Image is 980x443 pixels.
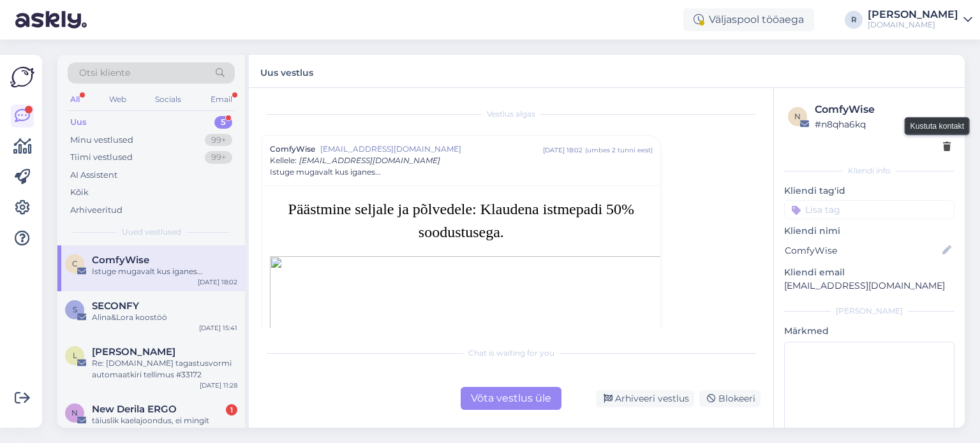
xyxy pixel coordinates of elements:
[784,224,954,238] p: Kliendi nimi
[794,112,801,121] span: n
[92,403,177,415] span: New Derila ERGO
[92,254,149,266] span: ComfyWise
[868,10,958,20] div: [PERSON_NAME]
[152,91,184,108] div: Socials
[784,200,954,219] input: Lisa tag
[70,186,89,199] div: Kõik
[784,305,954,317] div: [PERSON_NAME]
[543,145,583,155] div: [DATE] 18:02
[70,204,122,217] div: Arhiveeritud
[199,323,237,333] div: [DATE] 15:41
[288,201,635,240] font: Päästmine seljale ja põlvedele: Klaudena istmepadi 50% soodustusega.
[262,108,761,120] div: Vestlus algas
[198,277,237,287] div: [DATE] 18:02
[784,165,954,177] div: Kliendi info
[461,387,561,410] div: Võta vestlus üle
[92,266,237,277] div: Istuge mugavalt kus iganes...
[205,151,232,164] div: 99+
[288,207,635,239] a: Päästmine seljale ja põlvedele: Klaudena istmepadi 50% soodustusega.
[92,358,237,381] div: Re: [DOMAIN_NAME] tagastusvormi automaatkiri tellimus #33172
[260,62,313,80] label: Uus vestlus
[205,134,232,147] div: 99+
[70,134,133,147] div: Minu vestlused
[200,381,237,390] div: [DATE] 11:28
[784,184,954,198] p: Kliendi tag'id
[320,143,543,155] span: [EMAIL_ADDRESS][DOMAIN_NAME]
[299,156,440,165] span: [EMAIL_ADDRESS][DOMAIN_NAME]
[72,259,78,268] span: C
[910,120,964,131] small: Kustuta kontakt
[815,102,951,117] div: ComfyWise
[785,243,940,258] input: Lisa nimi
[214,116,232,129] div: 5
[699,390,761,407] div: Blokeeri
[70,116,87,129] div: Uus
[107,91,129,108] div: Web
[92,312,237,323] div: Alina&Lora koostöö
[226,404,237,416] div: 1
[92,415,237,438] div: täiuslik kaelajoondus, ei mingit unetust
[208,91,235,108] div: Email
[585,145,653,155] div: ( umbes 2 tunni eest )
[10,65,34,89] img: Askly Logo
[73,305,77,314] span: S
[70,169,117,182] div: AI Assistent
[784,266,954,279] p: Kliendi email
[596,390,694,407] div: Arhiveeri vestlus
[784,279,954,293] p: [EMAIL_ADDRESS][DOMAIN_NAME]
[73,351,77,360] span: L
[868,20,958,30] div: [DOMAIN_NAME]
[68,91,82,108] div: All
[79,66,130,80] span: Otsi kliente
[92,300,139,312] span: SECONFY
[815,117,951,131] div: # n8qha6kq
[784,324,954,338] p: Märkmed
[122,226,181,238] span: Uued vestlused
[70,151,133,164] div: Tiimi vestlused
[270,166,381,178] span: Istuge mugavalt kus iganes...
[270,143,315,155] span: ComfyWise
[845,11,863,29] div: R
[683,8,814,31] div: Väljaspool tööaega
[92,346,175,358] span: Liisa Makki
[270,156,297,165] span: Kellele :
[868,10,972,30] a: [PERSON_NAME][DOMAIN_NAME]
[71,408,78,418] span: N
[262,347,761,359] div: Chat is waiting for you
